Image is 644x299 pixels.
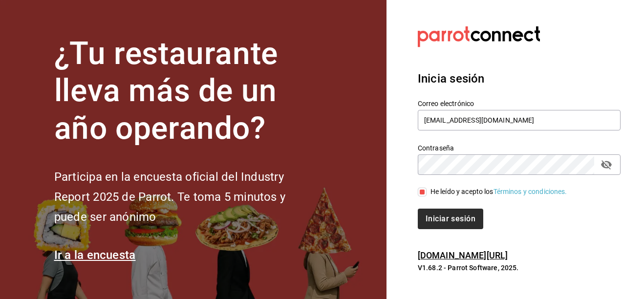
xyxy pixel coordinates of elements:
[418,263,621,273] p: V1.68.2 - Parrot Software, 2025.
[598,156,615,173] button: passwordField
[54,35,318,148] h1: ¿Tu restaurante lleva más de un año operando?
[418,144,621,151] label: Contraseña
[418,70,621,87] h3: Inicia sesión
[430,187,567,197] div: He leído y acepto los
[54,167,318,227] h2: Participa en la encuesta oficial del Industry Report 2025 de Parrot. Te toma 5 minutos y puede se...
[494,188,567,195] a: Términos y condiciones.
[418,100,621,107] label: Correo electrónico
[418,250,508,260] a: [DOMAIN_NAME][URL]
[418,209,483,229] button: Iniciar sesión
[54,248,136,262] a: Ir a la encuesta
[418,110,621,130] input: Ingresa tu correo electrónico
